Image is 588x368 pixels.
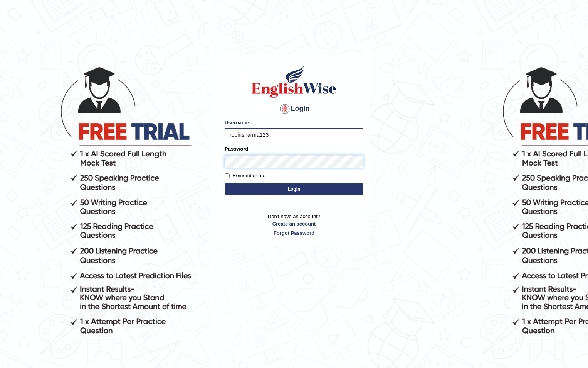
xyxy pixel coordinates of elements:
a: Create an account [225,220,363,227]
label: Password [225,145,248,153]
a: Forgot Password [225,229,363,237]
button: Login [225,183,363,195]
input: Remember me [225,173,230,178]
label: Username [225,119,249,126]
p: Don't have an account? [225,213,363,237]
h4: Login [225,103,363,115]
label: Remember me [225,172,265,180]
img: Logo of English Wise sign in for intelligent practice with AI [250,64,338,99]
